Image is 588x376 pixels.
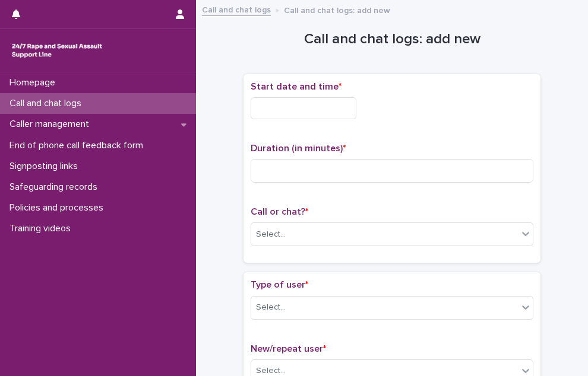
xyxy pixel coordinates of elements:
[251,280,308,289] span: Type of user
[251,207,308,216] span: Call or chat?
[251,144,346,153] span: Duration (in minutes)
[5,202,113,214] p: Policies and processes
[10,39,105,62] img: rhQMoQhaT3yELyF149Cw
[251,82,342,91] span: Start date and time
[5,119,99,130] p: Caller management
[202,2,271,16] a: Call and chat logs
[256,228,286,241] div: Select...
[5,77,65,88] p: Homepage
[5,161,87,172] p: Signposting links
[251,344,326,353] span: New/repeat user
[284,3,390,16] p: Call and chat logs: add new
[5,181,107,193] p: Safeguarding records
[256,301,286,314] div: Select...
[5,140,153,151] p: End of phone call feedback form
[244,31,540,48] h1: Call and chat logs: add new
[5,98,91,109] p: Call and chat logs
[5,223,80,234] p: Training videos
